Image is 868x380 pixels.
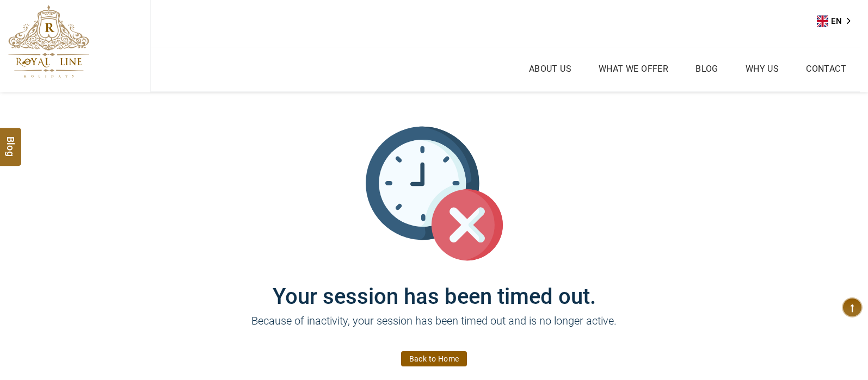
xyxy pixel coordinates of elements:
aside: Language selected: English [817,13,858,29]
h1: Your session has been timed out. [108,262,761,309]
a: About Us [526,61,574,77]
a: Contact [803,61,849,77]
img: session_time_out.svg [366,125,503,262]
img: The Royal Line Holidays [8,5,89,78]
a: Blog [693,61,721,77]
div: Language [817,13,858,29]
p: Because of inactivity, your session has been timed out and is no longer active. [108,313,761,345]
a: Why Us [743,61,781,77]
a: EN [817,13,858,29]
a: What we Offer [596,61,671,77]
a: Back to Home [401,351,467,366]
span: Blog [4,136,18,145]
